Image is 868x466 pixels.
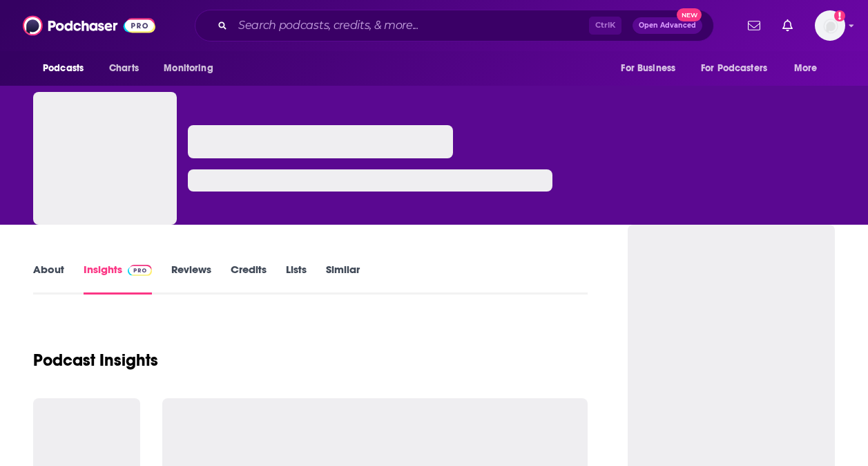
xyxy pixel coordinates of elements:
[692,55,787,82] button: open menu
[233,15,589,37] input: Search podcasts, credits, & more...
[611,55,693,82] button: open menu
[231,263,267,295] a: Credits
[815,10,845,41] span: Logged in as Morgan16
[195,10,714,41] div: Search podcasts, credits, & more...
[43,59,84,78] span: Podcasts
[33,263,64,295] a: About
[777,14,798,37] a: Show notifications dropdown
[33,55,102,82] button: open menu
[84,263,152,295] a: InsightsPodchaser Pro
[33,350,158,371] h1: Podcast Insights
[154,55,231,82] button: open menu
[633,17,702,34] button: Open AdvancedNew
[815,10,845,41] button: Show profile menu
[164,59,213,78] span: Monitoring
[286,263,307,295] a: Lists
[815,10,845,41] img: User Profile
[589,17,621,35] span: Ctrl K
[742,14,766,37] a: Show notifications dropdown
[784,55,835,82] button: open menu
[171,263,211,295] a: Reviews
[100,55,147,82] a: Charts
[109,59,139,78] span: Charts
[794,59,818,78] span: More
[621,59,675,78] span: For Business
[128,265,152,276] img: Podchaser Pro
[639,22,696,29] span: Open Advanced
[326,263,360,295] a: Similar
[701,59,767,78] span: For Podcasters
[23,12,155,39] img: Podchaser - Follow, Share and Rate Podcasts
[834,10,845,21] svg: Add a profile image
[677,8,702,21] span: New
